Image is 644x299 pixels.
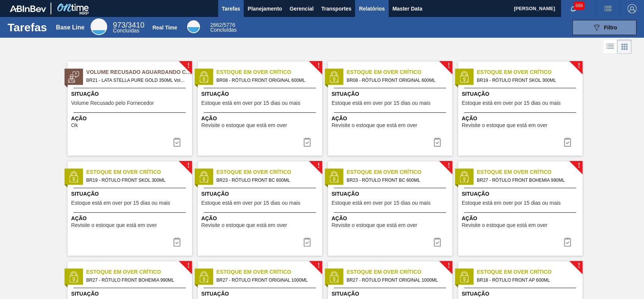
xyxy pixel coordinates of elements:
button: icon-task complete [298,235,316,250]
span: Estoque está em over por 15 dias ou mais [462,200,561,206]
img: icon-task complete [303,238,312,247]
span: BR21 - LATA STELLA PURE GOLD 350ML Volume - 618837 [86,76,186,84]
span: Estoque em Over Crítico [86,168,192,176]
div: Completar tarefa: 29884257 [558,135,576,150]
span: ! [578,263,580,268]
span: Estoque em Over Crítico [347,168,452,176]
img: icon-task complete [563,238,572,247]
span: Relatórios [359,4,384,13]
img: icon-task complete [433,238,442,247]
span: Estoque está em over por 15 dias ou mais [462,100,561,106]
span: Situação [201,90,320,98]
img: status [328,71,340,83]
span: Ação [332,115,450,123]
span: ! [317,263,320,268]
span: BR27 - RÓTULO FRONT ORIGINAL 1000ML [347,276,446,284]
span: Revisite o estoque que está em over [332,222,417,228]
img: TNhmsLtSVTkK8tSr43FrP2fwEKptu5GPRR3wAAAABJRU5ErkJggg== [10,5,46,12]
img: icon-task complete [303,138,312,147]
span: Estoque em Over Crítico [347,268,452,276]
span: Situação [71,290,190,298]
span: 2662 [210,22,222,28]
div: Completar tarefa: 29884259 [558,235,576,250]
button: icon-task complete [298,135,316,150]
h1: Tarefas [8,23,47,32]
span: Gerencial [290,4,314,13]
div: Base Line [113,22,144,33]
button: icon-task complete [558,235,576,250]
span: Estoque em Over Crítico [477,268,583,276]
span: Estoque está em over por 15 dias ou mais [201,200,300,206]
div: Real Time [210,23,237,32]
img: status [68,71,79,83]
button: Filtro [572,20,636,35]
div: Completar tarefa: 29884256 [428,135,446,150]
span: BR08 - RÓTULO FRONT ORIGINAL 600ML [217,76,316,84]
span: ! [187,163,189,169]
span: Situação [201,190,320,198]
img: status [458,271,470,282]
span: Estoque em Over Crítico [347,68,452,76]
span: Ação [462,115,581,123]
span: Ação [332,215,450,222]
span: Estoque em Over Crítico [477,168,583,176]
div: Completar tarefa: 29883979 [168,135,186,150]
span: / 3410 [113,21,144,29]
span: Situação [462,290,581,298]
span: Volume Recusado pelo Fornecedor [71,100,154,106]
div: Completar tarefa: 29884256 [298,135,316,150]
span: Situação [332,190,450,198]
div: Base Line [91,18,107,35]
span: Revisite o estoque que está em over [201,222,287,228]
span: BR19 - RÓTULO FRONT SKOL 300ML [477,76,576,84]
img: icon-task complete [563,138,572,147]
div: Base Line [56,24,85,31]
span: Revisite o estoque que está em over [462,123,547,128]
span: Ação [71,115,190,123]
span: Situação [462,90,581,98]
span: Estoque está em over por 15 dias ou mais [71,200,170,206]
span: Situação [71,90,190,98]
span: / 5776 [210,22,235,28]
span: BR08 - RÓTULO FRONT ORIGINAL 600ML [347,76,446,84]
span: Estoque em Over Crítico [477,68,583,76]
img: userActions [603,4,612,13]
div: Real Time [152,25,177,31]
img: status [198,71,209,83]
span: BR18 - RÓTULO FRONT AP 600ML [477,276,576,284]
span: Estoque está em over por 15 dias ou mais [332,100,430,106]
span: 973 [113,21,125,29]
span: BR19 - RÓTULO FRONT SKOL 300ML [86,176,186,184]
span: Estoque está em over por 15 dias ou mais [201,100,300,106]
span: Ok [71,123,78,128]
span: Situação [201,290,320,298]
span: Transportes [321,4,351,13]
img: status [458,71,470,83]
img: status [68,171,79,182]
span: Ação [201,215,320,222]
span: Revisite o estoque que está em over [201,123,287,128]
span: ! [187,263,189,268]
span: BR27 - RÓTULO FRONT BOHEMIA 990ML [86,276,186,284]
div: Completar tarefa: 29884258 [298,235,316,250]
img: Logout [627,4,636,13]
span: Volume Recusado Aguardando Ciência [86,68,192,76]
span: Situação [462,190,581,198]
span: ! [187,63,189,69]
span: Estoque em Over Crítico [86,268,192,276]
span: Revisite o estoque que está em over [332,123,417,128]
span: 688 [574,2,584,10]
img: status [458,171,470,182]
button: icon-task complete [428,135,446,150]
img: status [328,171,340,182]
span: ! [578,63,580,69]
span: Estoque em Over Crítico [217,268,322,276]
span: BR27 - RÓTULO FRONT BOHEMIA 990ML [477,176,576,184]
span: Situação [71,190,190,198]
span: Filtro [604,25,617,31]
img: status [328,271,340,282]
button: icon-task complete [168,235,186,250]
span: Situação [332,290,450,298]
span: Estoque está em over por 15 dias ou mais [332,200,430,206]
img: icon-task-complete [172,138,181,147]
